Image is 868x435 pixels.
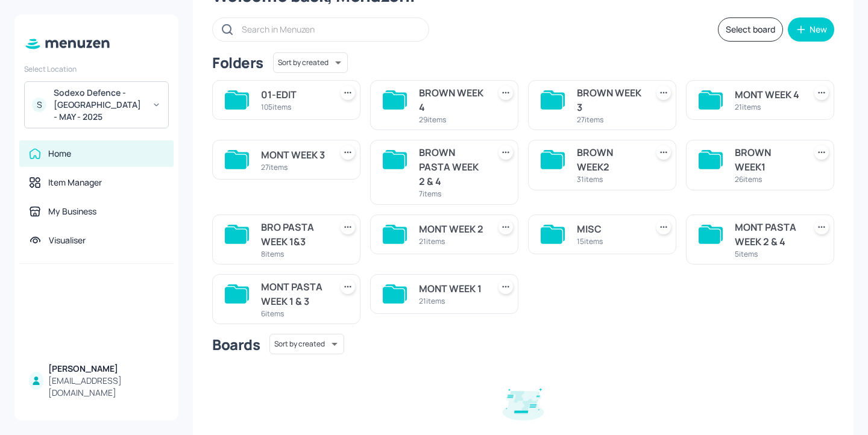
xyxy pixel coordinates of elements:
div: Visualiser [49,234,86,246]
div: BROWN WEEK1 [735,145,800,174]
div: 27 items [577,114,642,125]
div: MISC [577,222,642,236]
div: 105 items [261,102,326,112]
div: Sort by created [273,51,348,75]
div: MONT WEEK 4 [735,87,800,102]
div: MONT WEEK 2 [419,222,484,236]
div: My Business [48,205,96,217]
div: BROWN WEEK 4 [419,86,484,114]
div: Item Manager [48,177,102,189]
div: Sodexo Defence - [GEOGRAPHIC_DATA] - MAY - 2025 [54,87,145,123]
button: New [788,17,834,42]
div: BROWN WEEK 3 [577,86,642,114]
div: 8 items [261,249,326,259]
div: 7 items [419,189,484,199]
div: New [810,25,827,34]
div: Boards [212,335,260,354]
div: 6 items [261,308,326,319]
div: MONT PASTA WEEK 1 & 3 [261,280,326,308]
div: Select Location [24,64,169,74]
div: BROWN PASTA WEEK 2 & 4 [419,145,484,189]
div: Sort by created [269,332,344,356]
img: design-empty [493,371,553,431]
div: 15 items [577,236,642,246]
div: BROWN WEEK2 [577,145,642,174]
div: Folders [212,53,263,72]
div: 31 items [577,174,642,184]
div: [PERSON_NAME] [48,363,164,375]
div: BRO PASTA WEEK 1&3 [261,220,326,249]
input: Search in Menuzen [242,20,417,38]
div: MONT WEEK 1 [419,281,484,296]
button: Select board [718,17,783,42]
div: S [32,98,46,112]
div: [EMAIL_ADDRESS][DOMAIN_NAME] [48,375,164,399]
div: Home [48,148,71,160]
div: 5 items [735,249,800,259]
div: 26 items [735,174,800,184]
div: 21 items [419,236,484,246]
div: MONT WEEK 3 [261,148,326,162]
div: 29 items [419,114,484,125]
div: 01-EDIT [261,87,326,102]
div: 27 items [261,162,326,172]
div: MONT PASTA WEEK 2 & 4 [735,220,800,249]
div: 21 items [735,102,800,112]
div: 21 items [419,296,484,306]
